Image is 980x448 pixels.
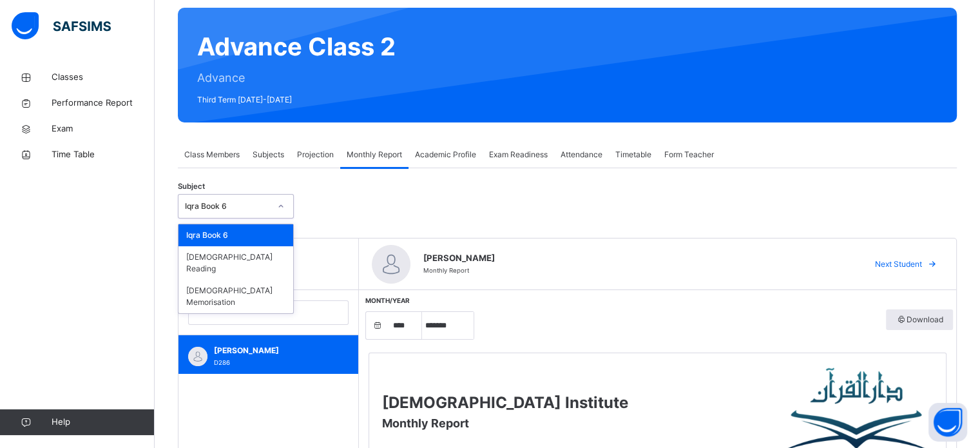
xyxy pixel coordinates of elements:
span: Class Members [184,149,240,161]
span: Classes [52,71,155,84]
span: Subject [178,181,205,192]
div: Iqra Book 6 [185,200,270,212]
span: Monthly Report [347,149,402,161]
span: Exam Readiness [489,149,548,161]
span: Help [52,416,154,429]
span: Month/Year [365,297,410,304]
img: default.svg [372,245,410,284]
span: D286 [214,359,230,366]
div: [DEMOGRAPHIC_DATA] Memorisation [178,280,293,313]
span: Subjects [253,149,284,161]
button: Open asap [928,403,967,442]
span: Attendance [561,149,602,161]
img: safsims [12,12,111,39]
span: [PERSON_NAME] [423,252,852,265]
div: [DEMOGRAPHIC_DATA] Reading [178,246,293,280]
div: Iqra Book 6 [178,224,293,246]
span: [PERSON_NAME] [214,345,329,356]
span: Monthly Report [423,267,469,274]
span: Academic Profile [415,149,476,161]
span: Next Student [875,258,922,270]
span: Monthly Report [382,416,469,430]
span: Form Teacher [664,149,714,161]
span: Projection [297,149,334,161]
span: [DEMOGRAPHIC_DATA] Institute [382,393,628,412]
img: default.svg [188,347,207,366]
span: Time Table [52,148,155,161]
span: Performance Report [52,97,155,110]
span: Download [896,314,943,326]
span: Exam [52,122,155,135]
span: Timetable [615,149,651,161]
